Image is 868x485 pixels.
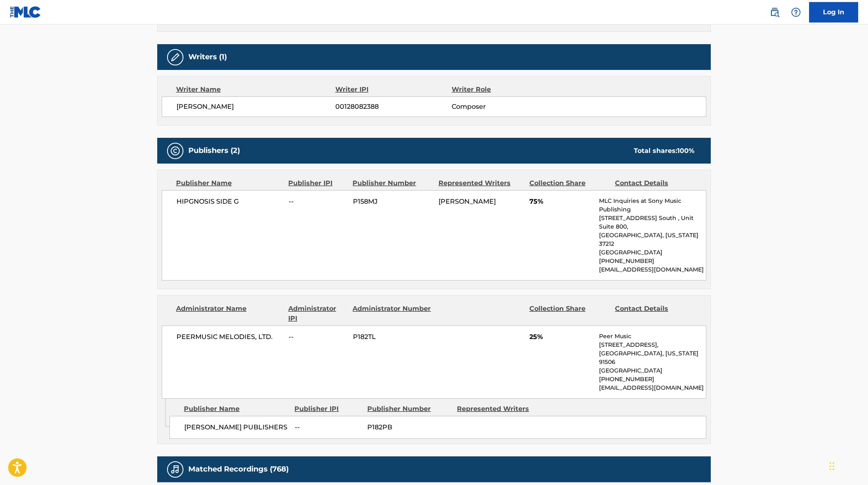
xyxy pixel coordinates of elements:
span: -- [295,422,361,432]
div: Total shares: [634,146,694,156]
div: Contact Details [615,304,694,323]
div: Publisher Number [353,178,432,188]
img: Matched Recordings [170,465,180,474]
span: -- [289,332,347,342]
div: Publisher Name [184,404,288,414]
img: Writers [170,52,180,62]
div: Publisher Name [176,178,282,188]
span: [PERSON_NAME] PUBLISHERS [184,422,289,432]
h5: Publishers (2) [188,146,240,155]
div: Publisher Number [367,404,451,414]
span: Composer [452,102,558,112]
iframe: Chat Widget [827,446,868,485]
img: MLC Logo [10,6,41,18]
span: 100 % [677,147,694,155]
p: Peer Music [599,332,706,341]
img: help [791,7,801,17]
p: [GEOGRAPHIC_DATA], [US_STATE] 37212 [599,231,706,248]
div: Writer Name [176,85,335,94]
div: Publisher IPI [294,404,361,414]
img: search [770,7,780,17]
div: Collection Share [529,304,609,323]
div: Writer IPI [335,85,452,94]
p: [PHONE_NUMBER] [599,257,706,265]
span: PEERMUSIC MELODIES, LTD. [176,332,283,342]
p: [PHONE_NUMBER] [599,375,706,384]
a: Public Search [766,4,783,20]
p: MLC Inquiries at Sony Music Publishing [599,197,706,214]
p: [STREET_ADDRESS] South , Unit Suite 800, [599,214,706,231]
span: P182PB [367,422,451,432]
p: [GEOGRAPHIC_DATA], [US_STATE] 91506 [599,349,706,366]
p: [EMAIL_ADDRESS][DOMAIN_NAME] [599,265,706,274]
div: Drag [830,454,834,478]
span: -- [289,197,347,207]
p: [EMAIL_ADDRESS][DOMAIN_NAME] [599,384,706,392]
a: Log In [809,2,858,22]
div: Administrator IPI [288,304,346,323]
span: 75% [529,197,593,207]
p: [GEOGRAPHIC_DATA] [599,366,706,375]
span: [PERSON_NAME] [176,102,335,112]
div: Represented Writers [439,178,523,188]
p: [GEOGRAPHIC_DATA] [599,248,706,257]
div: Publisher IPI [288,178,346,188]
img: Publishers [170,146,180,156]
span: P158MJ [353,197,432,207]
h5: Matched Recordings (768) [188,465,289,474]
span: P182TL [353,332,432,342]
p: [STREET_ADDRESS], [599,341,706,349]
div: Administrator Name [176,304,282,323]
h5: Writers (1) [188,52,227,62]
div: Contact Details [615,178,694,188]
span: [PERSON_NAME] [439,198,496,205]
div: Collection Share [529,178,609,188]
span: HIPGNOSIS SIDE G [176,197,283,207]
span: 25% [529,332,593,342]
span: 00128082388 [335,102,452,112]
div: Help [788,4,804,20]
div: Represented Writers [457,404,540,414]
div: Administrator Number [353,304,432,323]
div: Writer Role [452,85,558,94]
